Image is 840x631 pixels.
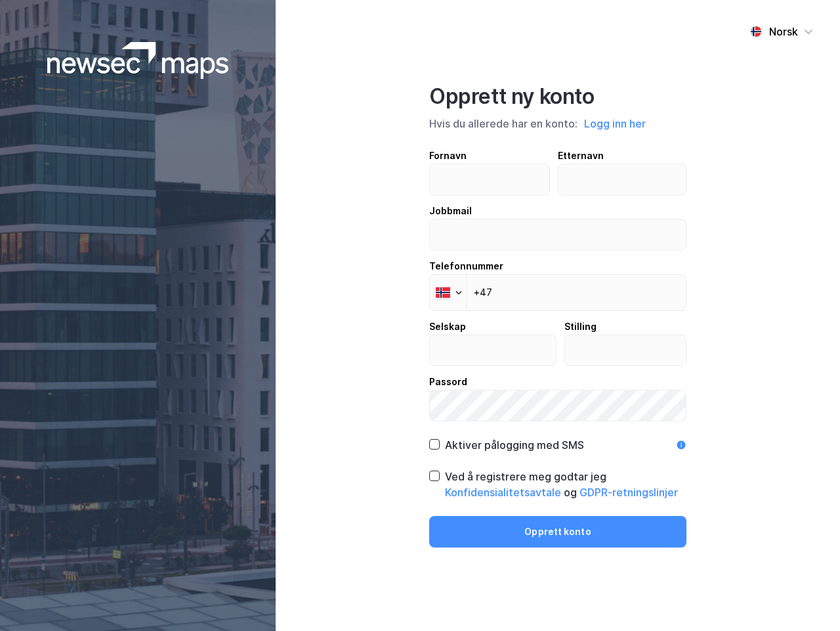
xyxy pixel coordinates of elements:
[580,115,650,132] button: Logg inn her
[429,83,686,110] div: Opprett ny konto
[774,568,840,631] iframe: Chat Widget
[429,374,686,390] div: Passord
[769,24,798,39] div: Norsk
[47,42,229,79] img: logoWhite.bf58a803f64e89776f2b079ca2356427.svg
[430,275,466,310] div: Norway: + 47
[558,148,687,164] div: Etternavn
[429,274,686,311] input: Telefonnummer
[429,203,686,219] div: Jobbmail
[429,319,556,335] div: Selskap
[564,319,687,335] div: Stilling
[445,469,686,500] div: Ved å registrere meg godtar jeg og
[429,516,686,548] button: Opprett konto
[429,115,686,132] div: Hvis du allerede har en konto:
[429,258,686,274] div: Telefonnummer
[429,148,550,164] div: Fornavn
[445,437,584,453] div: Aktiver pålogging med SMS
